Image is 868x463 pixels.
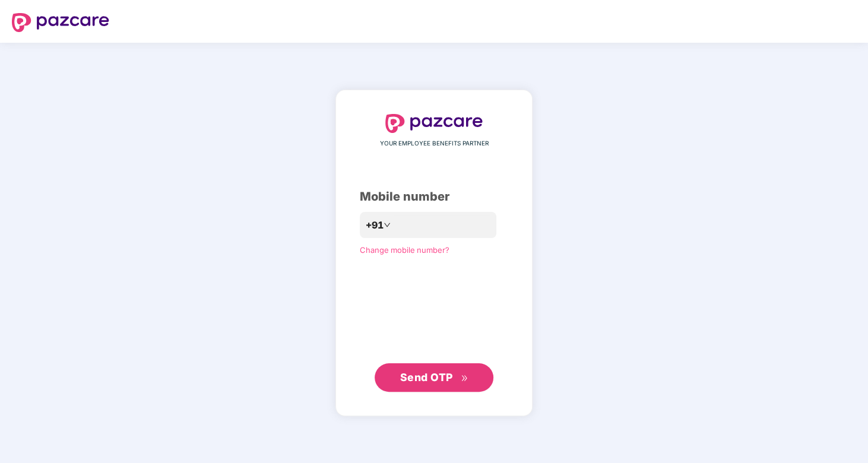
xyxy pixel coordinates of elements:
[360,188,508,206] div: Mobile number
[385,114,483,133] img: logo
[366,218,384,233] span: +91
[12,13,109,32] img: logo
[461,375,468,382] span: double-right
[360,245,449,255] a: Change mobile number?
[375,363,493,392] button: Send OTPdouble-right
[380,139,489,148] span: YOUR EMPLOYEE BENEFITS PARTNER
[400,371,453,383] span: Send OTP
[384,221,391,229] span: down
